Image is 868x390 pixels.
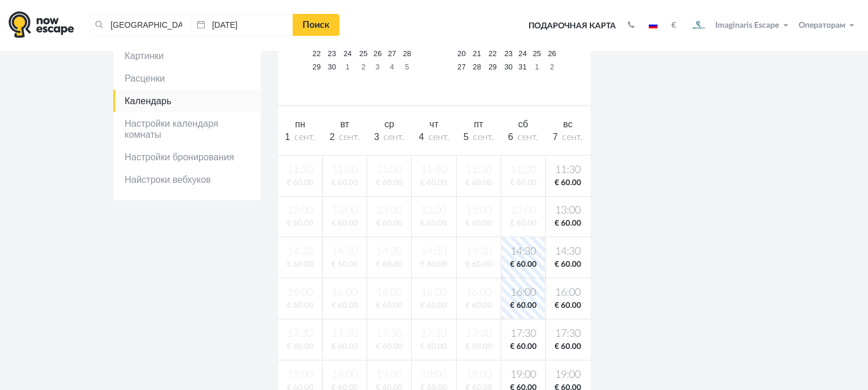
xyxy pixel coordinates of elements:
strong: € [671,21,676,30]
a: 27 [453,60,470,73]
a: 1 [339,60,356,73]
span: 1 [285,132,290,142]
a: Картинки [113,45,261,67]
span: € 60.00 [504,300,543,311]
span: чт [430,119,439,129]
a: Календарь [113,90,261,112]
span: 16:00 [548,286,588,300]
span: сент. [562,133,583,142]
a: Настройки календаря комнаты [113,112,261,146]
span: вт [340,119,349,129]
a: 28 [470,60,484,73]
a: 27 [385,47,400,60]
span: сент. [294,133,315,142]
span: 19:00 [548,368,588,382]
a: Поиск [293,14,339,36]
span: сб [518,119,528,129]
span: € 60.00 [548,178,588,189]
a: 22 [308,47,324,60]
a: 23 [325,47,339,60]
span: Операторам [799,21,845,30]
a: 29 [484,60,501,73]
span: € 60.00 [548,259,588,270]
span: 6 [508,132,514,142]
a: 31 [516,60,530,73]
span: 4 [419,132,424,142]
span: 16:00 [504,286,543,300]
span: 17:30 [504,327,543,341]
span: 13:00 [548,204,588,218]
span: € 60.00 [548,300,588,311]
span: 7 [553,132,558,142]
input: Город или название квеста [90,14,191,36]
a: 2 [356,60,371,73]
span: € 60.00 [504,259,543,270]
a: 26 [371,47,385,60]
a: 28 [400,47,415,60]
a: Настройки бронирования [113,146,261,168]
button: Imaginaris Escape [685,14,793,37]
img: ru.jpg [649,23,658,28]
span: пн [295,119,305,129]
span: сент. [339,133,360,142]
a: 22 [484,47,501,60]
span: сент. [473,133,494,142]
a: 25 [530,47,545,60]
span: вс [563,119,572,129]
span: сент. [384,133,405,142]
button: € [666,20,682,31]
a: Расценки [113,67,261,90]
span: 17:30 [548,327,588,341]
a: 30 [325,60,339,73]
button: Операторам [796,20,859,31]
span: € 60.00 [548,218,588,229]
a: 23 [501,47,516,60]
span: ср [385,119,394,129]
a: 24 [339,47,356,60]
span: сент. [518,133,538,142]
input: Дата [191,14,293,36]
a: Подарочная карта [525,13,620,39]
span: 3 [374,132,379,142]
span: 14:30 [504,245,543,259]
a: 1 [530,60,545,73]
a: 24 [516,47,530,60]
a: 20 [453,47,470,60]
a: 3 [371,60,385,73]
span: сент. [429,133,449,142]
a: 29 [308,60,324,73]
a: Найстроки вебхуков [113,168,261,191]
a: 5 [400,60,415,73]
a: 26 [545,47,560,60]
span: 14:30 [548,245,588,259]
span: Imaginaris Escape [716,19,780,30]
span: 2 [330,132,335,142]
span: € 60.00 [504,341,543,352]
img: logo [9,11,74,38]
span: 11:30 [548,163,588,178]
span: 19:00 [504,368,543,382]
a: 30 [501,60,516,73]
a: 21 [470,47,484,60]
a: 4 [385,60,400,73]
span: пт [474,119,483,129]
a: 25 [356,47,371,60]
span: 5 [463,132,468,142]
a: 2 [545,60,560,73]
span: € 60.00 [548,341,588,352]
